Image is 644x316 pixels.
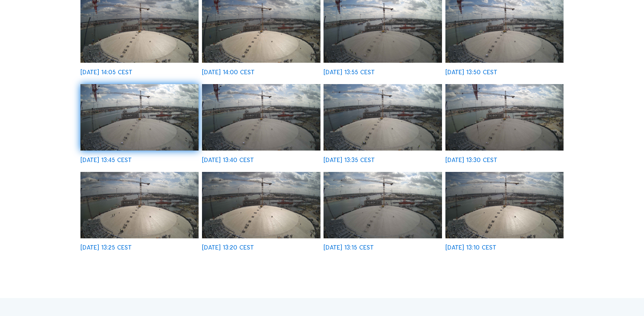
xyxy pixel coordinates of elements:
div: [DATE] 13:10 CEST [445,244,496,251]
img: image_52825791 [80,84,199,151]
div: [DATE] 13:15 CEST [324,244,374,251]
div: [DATE] 13:55 CEST [324,69,375,75]
div: [DATE] 13:35 CEST [324,157,375,163]
img: image_52825532 [324,84,442,151]
div: [DATE] 13:50 CEST [445,69,497,75]
img: image_52824944 [324,172,442,238]
img: image_52825112 [202,172,320,238]
img: image_52825191 [80,172,199,238]
div: [DATE] 13:45 CEST [80,157,132,163]
div: [DATE] 13:20 CEST [202,244,254,251]
div: [DATE] 14:05 CEST [80,69,132,75]
img: image_52825596 [202,84,320,151]
div: [DATE] 13:40 CEST [202,157,254,163]
img: image_52824866 [445,172,564,238]
div: [DATE] 13:30 CEST [445,157,497,163]
img: image_52825353 [445,84,564,151]
div: [DATE] 14:00 CEST [202,69,255,75]
div: [DATE] 13:25 CEST [80,244,132,251]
